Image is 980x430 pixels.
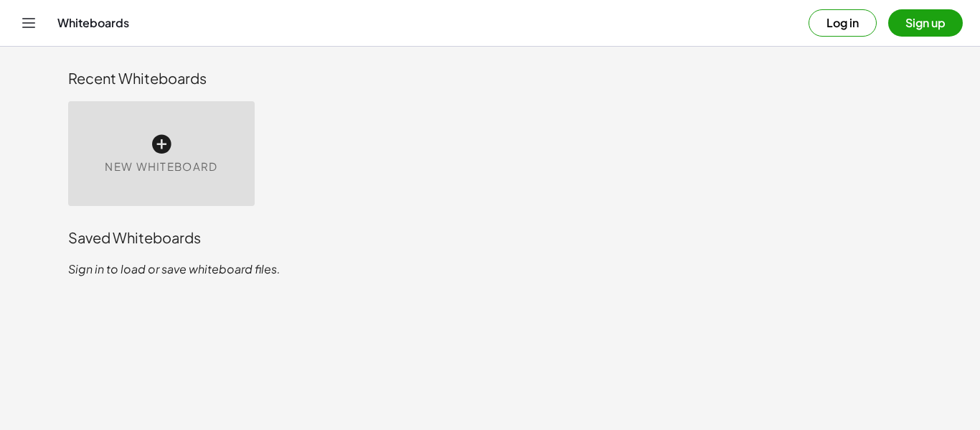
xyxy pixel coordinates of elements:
button: Sign up [888,9,963,37]
span: New Whiteboard [105,159,217,175]
p: Sign in to load or save whiteboard files. [68,261,912,278]
div: Saved Whiteboards [68,228,912,248]
button: Log in [809,9,877,37]
div: Recent Whiteboards [68,68,912,88]
button: Toggle navigation [17,11,40,34]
